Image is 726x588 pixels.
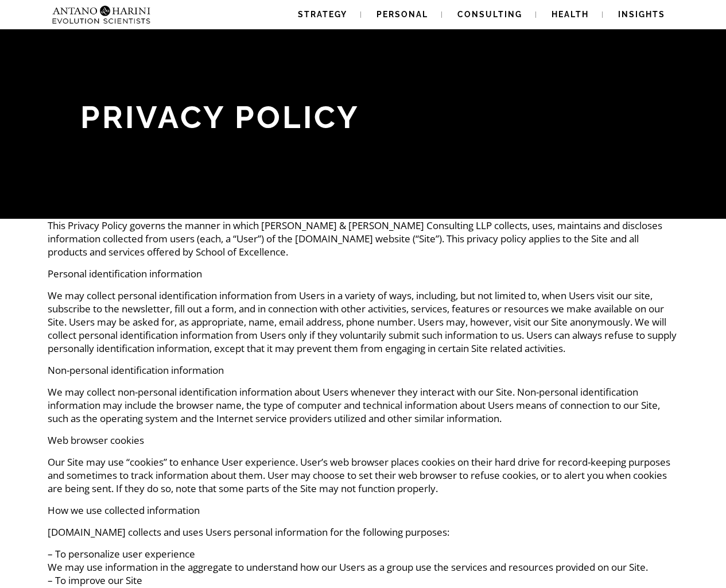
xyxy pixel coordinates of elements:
p: [DOMAIN_NAME] collects and uses Users personal information for the following purposes: [48,525,679,539]
p: We may collect personal identification information from Users in a variety of ways, including, bu... [48,289,679,355]
p: This Privacy Policy governs the manner in which [PERSON_NAME] & [PERSON_NAME] Consulting LLP coll... [48,219,679,258]
span: Privacy Policy [80,99,360,136]
span: Insights [618,10,665,19]
span: Consulting [457,10,522,19]
p: We may collect non-personal identification information about Users whenever they interact with ou... [48,385,679,425]
p: Non-personal identification information [48,363,679,377]
p: Our Site may use “cookies” to enhance User experience. User’s web browser places cookies on their... [48,455,679,495]
p: Personal identification information [48,267,679,280]
span: Strategy [298,10,347,19]
span: Personal [376,10,428,19]
p: Web browser cookies [48,434,679,447]
span: Health [552,10,589,19]
p: How we use collected information [48,504,679,517]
